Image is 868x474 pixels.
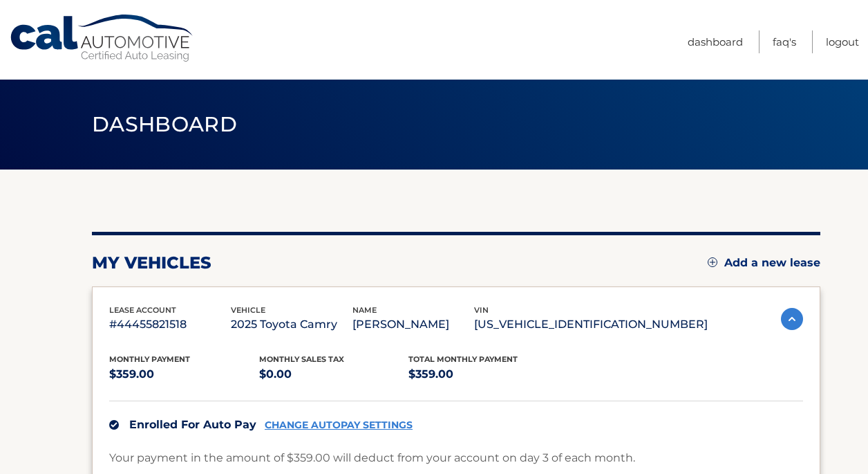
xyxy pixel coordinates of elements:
span: Enrolled For Auto Pay [129,418,256,431]
span: lease account [109,305,176,315]
a: Add a new lease [708,256,820,270]
img: check.svg [109,420,119,430]
p: $359.00 [109,365,259,384]
span: vehicle [231,305,265,315]
span: name [352,305,377,315]
p: [US_VEHICLE_IDENTIFICATION_NUMBER] [474,315,708,334]
a: CHANGE AUTOPAY SETTINGS [265,419,413,431]
a: FAQ's [773,30,796,53]
img: add.svg [708,257,717,267]
img: accordion-active.svg [781,308,803,330]
a: Cal Automotive [9,14,196,63]
a: Logout [826,30,859,53]
p: $359.00 [408,365,558,384]
span: Monthly Payment [109,354,190,364]
h2: my vehicles [92,253,211,273]
span: vin [474,305,489,315]
p: $0.00 [259,365,409,384]
p: 2025 Toyota Camry [231,315,352,334]
span: Dashboard [92,111,237,137]
p: [PERSON_NAME] [352,315,474,334]
a: Dashboard [688,30,743,53]
p: Your payment in the amount of $359.00 will deduct from your account on day 3 of each month. [109,448,635,468]
span: Total Monthly Payment [408,354,518,364]
p: #44455821518 [109,315,231,334]
span: Monthly sales Tax [259,354,344,364]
